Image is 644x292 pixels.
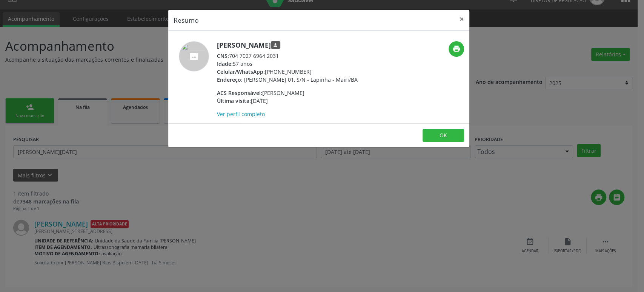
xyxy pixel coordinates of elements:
i: person [273,42,278,48]
div: [PERSON_NAME] [217,89,358,97]
span: Responsável [271,41,280,49]
span: Última visita: [217,97,251,104]
div: 704 7027 6964 2031 [217,52,358,60]
button: Close [454,10,469,28]
i: print [452,45,460,53]
button: OK [423,129,464,142]
button: print [449,41,464,57]
div: [DATE] [217,97,358,105]
div: 57 anos [217,60,358,68]
span: ACS Responsável: [217,89,262,96]
span: CNS: [217,52,229,59]
h5: Resumo [174,15,199,25]
a: Ver perfil completo [217,110,265,118]
img: accompaniment [179,41,209,71]
span: [PERSON_NAME] 01, S/N - Lapinha - Mairi/BA [244,76,358,83]
span: Endereço: [217,76,243,83]
span: Celular/WhatsApp: [217,68,265,75]
span: Idade: [217,60,233,67]
div: [PHONE_NUMBER] [217,68,358,76]
h5: [PERSON_NAME] [217,41,358,49]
